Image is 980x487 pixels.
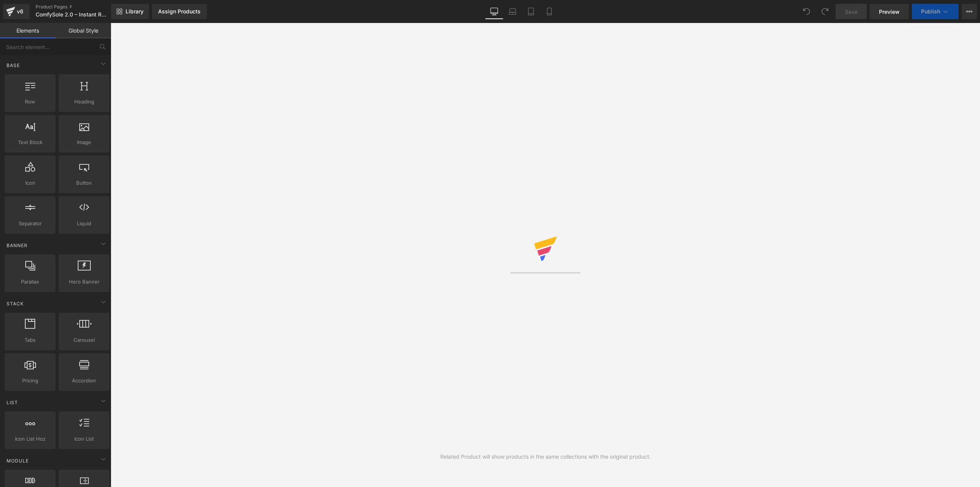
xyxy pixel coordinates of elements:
[962,4,977,19] button: More
[870,4,909,19] a: Preview
[912,4,959,19] button: Publish
[6,399,19,406] span: List
[522,4,540,19] a: Tablet
[6,242,28,249] span: Banner
[7,435,53,443] span: Icon List Hoz
[7,179,53,187] span: Icon
[7,336,53,344] span: Tabs
[7,98,53,106] span: Row
[440,453,651,461] div: Related Product will show products in the same collections with the original product.
[879,8,900,16] span: Preview
[56,23,111,38] a: Global Style
[7,220,53,228] span: Separator
[817,4,833,19] button: Redo
[61,98,107,106] span: Heading
[61,435,107,443] span: Icon List
[126,8,144,15] span: Library
[111,4,149,19] a: New Library
[61,179,107,187] span: Button
[3,4,29,19] a: v6
[36,4,124,10] a: Product Pages
[61,377,107,385] span: Accordion
[61,220,107,228] span: Liquid
[503,4,522,19] a: Laptop
[158,8,201,15] div: Assign Products
[36,11,109,18] span: ComfySole 2.0 – Instant Relief from [MEDICAL_DATA] Pain
[799,4,814,19] button: Undo
[845,8,857,16] span: Save
[61,278,107,286] span: Hero Banner
[61,138,107,146] span: Image
[7,278,53,286] span: Parallax
[6,300,24,307] span: Stack
[485,4,503,19] a: Desktop
[15,7,25,16] div: v6
[540,4,559,19] a: Mobile
[6,457,29,464] span: Module
[61,336,107,344] span: Carousel
[7,377,53,385] span: Pricing
[7,138,53,146] span: Text Block
[921,8,940,15] span: Publish
[6,62,21,69] span: Base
